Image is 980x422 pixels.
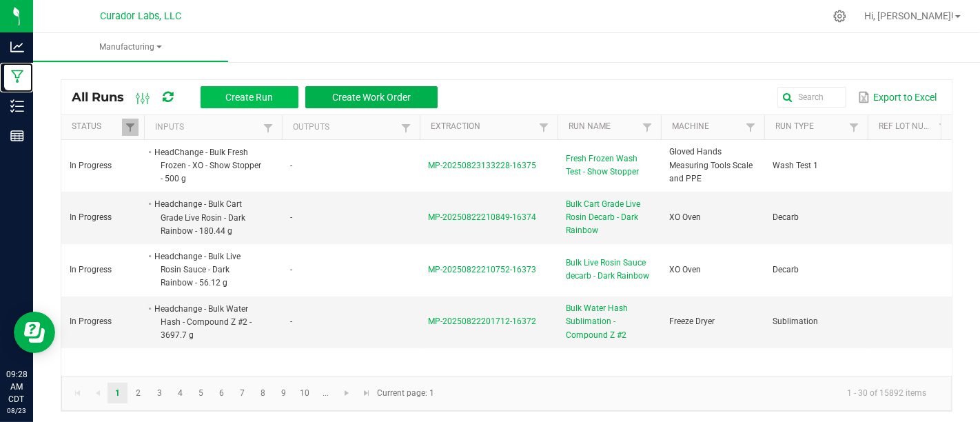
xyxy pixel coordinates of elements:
[775,121,845,132] a: Run TypeSortable
[253,383,273,403] a: Page 8
[669,316,715,326] span: Freeze Dryer
[6,368,27,405] p: 09:28 AM CDT
[191,383,211,403] a: Page 5
[70,265,112,274] span: In Progress
[535,119,552,136] a: Filter
[10,70,24,83] inline-svg: Manufacturing
[879,121,935,132] a: Ref Lot NumberSortable
[100,10,181,22] span: Curador Labs, LLC
[282,140,420,192] td: -
[70,316,112,326] span: In Progress
[639,119,655,136] a: Filter
[569,121,638,132] a: Run NameSortable
[225,92,273,103] span: Create Run
[773,212,799,222] span: Decarb
[150,383,170,403] a: Page 3
[6,405,27,416] p: 08/23
[282,115,420,140] th: Outputs
[773,265,799,274] span: Decarb
[295,383,315,403] a: Page 10
[428,161,536,170] span: MP-20250823133228-16375
[282,192,420,244] td: -
[431,121,535,132] a: ExtractionSortable
[846,119,862,136] a: Filter
[831,10,848,23] div: Manage settings
[773,316,818,326] span: Sublimation
[428,212,536,222] span: MP-20250822210849-16374
[777,87,846,108] input: Search
[152,250,261,290] li: Headchange - Bulk Live Rosin Sauce - Dark Rainbow - 56.12 g
[33,33,228,62] a: Manufacturing
[398,119,414,137] a: Filter
[341,388,352,399] span: Go to the next page
[152,145,261,186] li: HeadChange - Bulk Fresh Frozen - XO - Show Stopper - 500 g
[357,383,377,403] a: Go to the last page
[316,383,336,403] a: Page 11
[362,388,373,399] span: Go to the last page
[72,86,448,109] div: All Runs
[855,86,940,109] button: Export to Excel
[10,129,24,143] inline-svg: Reports
[108,383,127,403] a: Page 1
[70,161,112,170] span: In Progress
[773,161,818,170] span: Wash Test 1
[332,92,411,103] span: Create Work Order
[14,312,55,353] iframe: Resource center
[305,86,438,108] button: Create Work Order
[442,382,937,405] kendo-pager-info: 1 - 30 of 15892 items
[201,86,298,108] button: Create Run
[864,10,954,21] span: Hi, [PERSON_NAME]!
[566,257,653,283] span: Bulk Live Rosin Sauce decarb - Dark Rainbow
[337,383,357,403] a: Go to the next page
[274,383,294,403] a: Page 9
[61,376,952,411] kendo-pager: Current page: 1
[428,265,536,274] span: MP-20250822210752-16373
[935,119,952,136] a: Filter
[33,41,228,53] span: Manufacturing
[10,99,24,113] inline-svg: Inventory
[232,383,252,403] a: Page 7
[742,119,759,136] a: Filter
[669,212,701,222] span: XO Oven
[669,147,753,183] span: Gloved Hands Measuring Tools Scale and PPE
[566,302,653,342] span: Bulk Water Hash Sublimation - Compound Z #2
[672,121,742,132] a: MachineSortable
[669,265,701,274] span: XO Oven
[128,383,148,403] a: Page 2
[566,198,653,238] span: Bulk Cart Grade Live Rosin Decarb - Dark Rainbow
[10,40,24,54] inline-svg: Analytics
[122,119,139,136] a: Filter
[212,383,232,403] a: Page 6
[152,302,261,343] li: Headchange - Bulk Water Hash - Compound Z #2 - 3697.7 g
[72,121,121,132] a: StatusSortable
[170,383,190,403] a: Page 4
[70,212,112,222] span: In Progress
[566,152,653,179] span: Fresh Frozen Wash Test - Show Stopper
[260,119,276,137] a: Filter
[144,115,282,140] th: Inputs
[282,244,420,297] td: -
[282,297,420,349] td: -
[152,197,261,238] li: Headchange - Bulk Cart Grade Live Rosin - Dark Rainbow - 180.44 g
[428,316,536,326] span: MP-20250822201712-16372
